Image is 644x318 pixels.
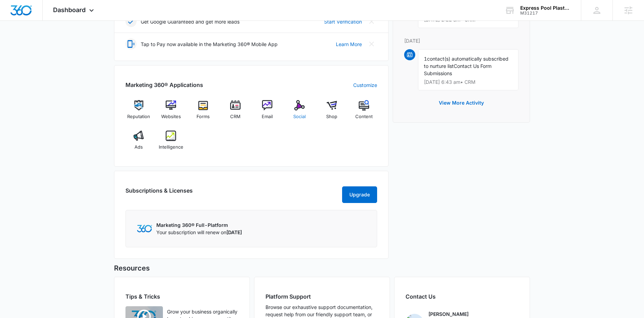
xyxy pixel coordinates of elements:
a: Customize [353,81,377,89]
button: Close [366,38,377,50]
a: Websites [158,100,184,125]
h5: Resources [114,263,530,273]
p: [DATE] 2:22 am • CRM [424,17,513,22]
span: contact(s) automatically subscribed to nurture list [424,56,508,69]
a: Content [350,100,377,125]
span: Content [355,113,373,120]
span: Shop [326,113,337,120]
h2: Platform Support [266,292,378,301]
a: Email [254,100,281,125]
button: Upgrade [342,186,377,203]
a: Reputation [125,100,152,125]
button: View More Activity [432,95,491,111]
a: Learn More [336,41,362,48]
span: Dashboard [53,6,86,14]
p: Get Google Guaranteed and get more leads [141,18,240,25]
span: Intelligence [159,144,183,151]
a: Start Verification [324,18,362,25]
span: CRM [230,113,241,120]
p: Your subscription will renew on [156,229,242,236]
span: Forms [197,113,210,120]
p: Marketing 360® Full-Platform [156,221,242,229]
span: [DATE] [226,229,242,235]
span: Email [262,113,273,120]
a: CRM [222,100,249,125]
h2: Tips & Tricks [125,292,238,301]
p: Tap to Pay now available in the Marketing 360® Mobile App [141,41,278,48]
span: 1 [424,56,427,62]
div: account name [520,5,571,11]
div: account id [520,11,571,16]
p: [DATE] 6:43 am • CRM [424,80,513,85]
h2: Marketing 360® Applications [125,81,203,89]
a: Shop [319,100,345,125]
p: [DATE] [404,37,519,44]
span: Social [293,113,306,120]
span: Reputation [127,113,150,120]
img: Marketing 360 Logo [137,225,152,232]
p: [PERSON_NAME] [428,310,469,318]
a: Ads [125,131,152,156]
h2: Contact Us [406,292,519,301]
h2: Subscriptions & Licenses [125,186,193,200]
span: Contact Us Form Submissions [424,63,491,76]
span: Websites [161,113,181,120]
span: Ads [134,144,143,151]
a: Social [286,100,313,125]
button: Close [366,16,377,27]
a: Intelligence [158,131,184,156]
a: Forms [190,100,217,125]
